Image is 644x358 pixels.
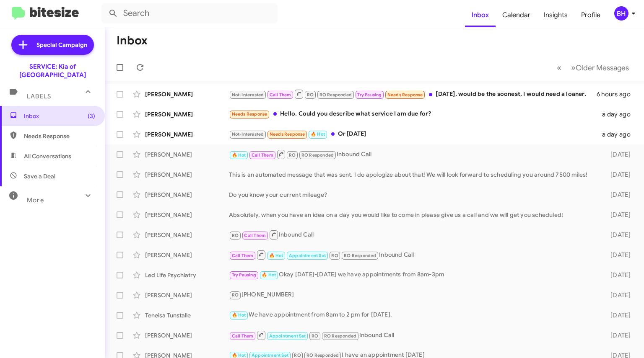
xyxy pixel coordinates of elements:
span: Inbox [24,112,95,120]
div: BH [614,6,628,21]
div: Inbound Call [229,330,600,340]
div: [DATE] [600,311,637,319]
span: More [27,196,44,204]
span: Appointment Set [252,353,288,358]
div: Okay [DATE]-[DATE] we have appointments from 8am-3pm [229,270,600,280]
span: RO Responded [306,353,339,358]
span: RO [232,292,239,298]
span: RO Responded [324,333,356,339]
span: 🔥 Hot [232,312,246,318]
nav: Page navigation example [552,59,634,76]
div: Or [DATE] [229,129,600,139]
div: [PERSON_NAME] [145,90,229,98]
span: Save a Deal [24,172,55,180]
span: RO [307,92,314,98]
div: [DATE] [600,231,637,239]
span: RO [312,333,318,339]
span: 🔥 Hot [262,272,276,278]
span: Older Messages [576,63,629,72]
button: Next [566,59,634,76]
button: Previous [552,59,566,76]
div: [DATE] [600,291,637,299]
div: [DATE], would be the soonest, I would need a loaner. [229,89,597,99]
span: Appointment Set [269,333,306,339]
div: Hello. Could you describe what service I am due for? [229,109,600,119]
span: All Conversations [24,152,71,160]
div: [PERSON_NAME] [145,110,229,118]
span: RO [232,233,239,238]
span: » [571,62,576,73]
span: Call Them [244,233,266,238]
span: 🔥 Hot [269,253,283,258]
div: This is an automated message that was sent. I do apologize about that! We will look forward to sc... [229,170,600,179]
div: [PERSON_NAME] [145,211,229,219]
span: Call Them [232,333,254,339]
div: [DATE] [600,150,637,159]
span: Needs Response [24,132,95,140]
div: [PERSON_NAME] [145,331,229,340]
a: Insights [537,3,574,27]
span: RO [289,152,296,158]
span: Needs Response [387,92,423,98]
div: Inbound Call [229,229,600,240]
div: [PERSON_NAME] [145,191,229,199]
div: Absolutely, when you have an idea on a day you would like to come in please give us a call and we... [229,211,600,219]
div: [PERSON_NAME] [145,231,229,239]
div: [DATE] [600,331,637,340]
span: RO [294,353,301,358]
div: 6 hours ago [597,90,637,98]
span: 🔥 Hot [232,353,246,358]
a: Inbox [465,3,496,27]
span: Try Pausing [232,272,256,278]
a: Calendar [496,3,537,27]
div: Led Life Psychiatry [145,271,229,279]
div: Inbound Call [229,250,600,260]
span: Needs Response [232,111,267,117]
div: [PERSON_NAME] [145,150,229,159]
div: [PERSON_NAME] [145,291,229,299]
span: Call Them [232,253,254,258]
span: 🔥 Hot [311,131,325,137]
div: a day ago [600,130,637,139]
span: RO Responded [344,253,376,258]
a: Profile [574,3,607,27]
button: BH [607,6,635,21]
span: Labels [27,93,51,100]
div: Teneisa Tunstalle [145,311,229,319]
span: Needs Response [270,131,305,137]
span: 🔥 Hot [232,152,246,158]
h1: Inbox [117,34,148,47]
div: [PERSON_NAME] [145,130,229,139]
span: Try Pausing [357,92,382,98]
div: [PERSON_NAME] [145,251,229,259]
div: [PERSON_NAME] [145,170,229,179]
a: Special Campaign [11,35,94,55]
span: RO Responded [319,92,352,98]
span: Not-Interested [232,131,264,137]
span: Not-Interested [232,92,264,98]
span: Call Them [252,152,273,158]
div: a day ago [600,110,637,118]
div: [DATE] [600,271,637,279]
div: [PHONE_NUMBER] [229,290,600,300]
div: We have appointment from 8am to 2 pm for [DATE]. [229,310,600,320]
span: (3) [88,112,95,120]
span: Call Them [270,92,291,98]
div: [DATE] [600,191,637,199]
span: Special Campaign [36,41,87,49]
span: « [557,62,561,73]
div: [DATE] [600,251,637,259]
input: Search [101,3,278,23]
span: Appointment Set [289,253,326,258]
div: Inbound Call [229,149,600,160]
div: [DATE] [600,170,637,179]
div: Do you know your current mileage? [229,191,600,199]
span: RO Responded [301,152,334,158]
div: [DATE] [600,211,637,219]
span: RO [331,253,338,258]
